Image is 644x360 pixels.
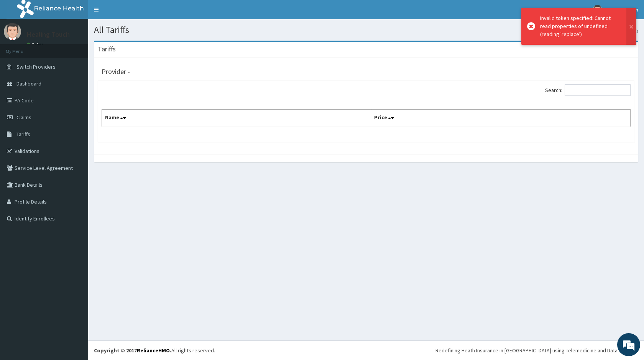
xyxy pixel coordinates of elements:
span: Claims [16,114,31,121]
label: Search: [545,84,631,96]
th: Name [102,110,371,127]
p: Healing Touch [27,31,70,38]
img: User Image [4,23,21,40]
h3: Tariffs [98,46,116,53]
span: Switch Providers [16,63,56,70]
input: Search: [565,84,631,96]
span: Tariffs [16,131,30,138]
div: Invalid token specified: Cannot read properties of undefined (reading 'replace') [540,14,619,38]
div: Redefining Heath Insurance in [GEOGRAPHIC_DATA] using Telemedicine and Data Science! [435,347,638,354]
h1: All Tariffs [94,25,638,35]
a: RelianceHMO [137,347,170,354]
span: Dashboard [16,80,41,87]
th: Price [371,110,631,127]
strong: Copyright © 2017 . [94,347,171,354]
footer: All rights reserved. [88,340,644,360]
a: Online [27,42,45,47]
h3: Provider - [102,68,130,75]
span: Healing Touch [607,6,638,13]
img: User Image [593,5,602,15]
